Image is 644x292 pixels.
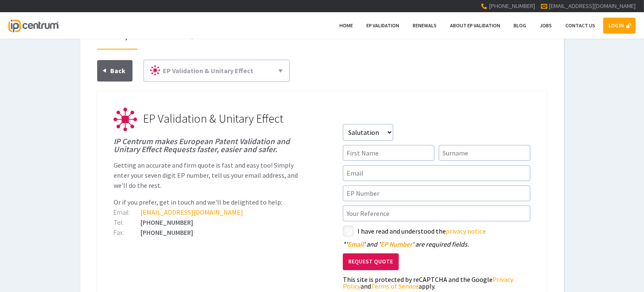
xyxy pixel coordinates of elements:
span: [PHONE_NUMBER] [489,2,535,10]
span: EP Validation & Unitary Effect [143,111,284,126]
a: Back [97,60,133,82]
a: Jobs [534,18,557,34]
a: privacy notice [446,227,486,235]
a: About EP Validation [445,18,506,34]
a: [EMAIL_ADDRESS][DOMAIN_NAME] [549,2,636,10]
div: Fax: [114,229,141,236]
span: EP Validation & Unitary Effect [163,66,254,75]
a: IP Centrum [8,12,58,39]
input: EP Number [343,185,530,201]
p: Or if you prefer, get in touch and we'll be delighted to help: [114,197,302,207]
a: Privacy Policy [343,275,513,290]
span: Blog [514,22,526,29]
a: EP Validation & Unitary Effect [147,63,286,78]
span: About EP Validation [450,22,500,29]
h1: IP Centrum makes European Patent Validation and Unitary Effect Requests faster, easier and safer. [114,137,302,153]
a: EP Validation [361,18,405,34]
input: First Name [343,145,435,161]
span: Contact Us [565,22,595,29]
div: [PHONE_NUMBER] [114,219,302,226]
div: ' ' and ' ' are required fields. [343,241,530,247]
div: Tel: [114,219,141,226]
div: Email: [114,209,141,216]
span: Renewals [413,22,437,29]
a: Renewals [407,18,442,34]
span: EP Validation [366,22,399,29]
a: LOG IN [603,18,636,34]
a: Home [334,18,358,34]
span: Jobs [540,22,552,29]
div: [PHONE_NUMBER] [114,229,302,236]
input: Surname [439,145,530,161]
p: Getting an accurate and firm quote is fast and easy too! Simply enter your seven digit EP number,... [114,160,302,190]
span: Home [339,22,353,29]
a: Terms of Service [371,282,419,290]
input: Your Reference [343,205,530,221]
input: Email [343,165,530,181]
a: [EMAIL_ADDRESS][DOMAIN_NAME] [141,208,244,216]
a: Contact Us [560,18,601,34]
label: styled-checkbox [343,226,354,237]
span: Back [111,66,126,75]
a: Blog [508,18,532,34]
div: This site is protected by reCAPTCHA and the Google and apply. [343,276,530,289]
span: Email [347,240,363,248]
span: EP Number [380,240,412,248]
button: Request Quote [343,253,399,271]
label: I have read and understood the [358,226,530,237]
